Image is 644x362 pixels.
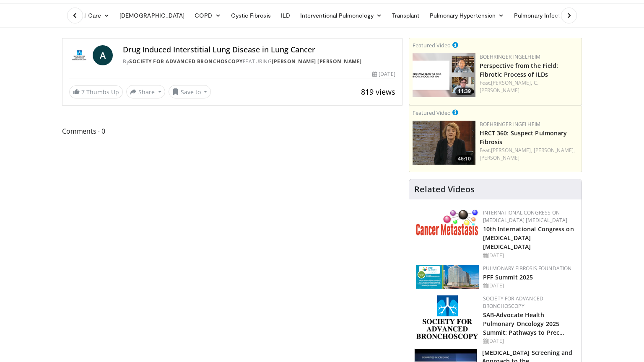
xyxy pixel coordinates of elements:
a: Pulmonary Infection [509,7,582,24]
a: Boehringer Ingelheim [480,53,540,60]
small: Featured Video [413,41,451,49]
span: 46:10 [455,155,473,163]
img: 6ff8bc22-9509-4454-a4f8-ac79dd3b8976.png.150x105_q85_autocrop_double_scale_upscale_version-0.2.png [416,209,479,235]
div: By FEATURING [123,58,395,65]
a: International Congress on [MEDICAL_DATA] [MEDICAL_DATA] [483,209,568,224]
a: PFF Summit 2025 [483,273,533,281]
button: Share [126,85,165,98]
a: Pulmonary Fibrosis Foundation [483,265,572,272]
a: COPD [190,7,226,24]
a: Society for Advanced Bronchoscopy [129,58,243,65]
span: 11:39 [455,88,473,95]
img: 13a17e95-cae3-407c-a4b8-a3a137cfd30c.png.150x105_q85_autocrop_double_scale_upscale_version-0.2.png [416,295,478,339]
a: 11:39 [413,53,475,97]
a: [PERSON_NAME], [491,147,532,154]
img: 84d5d865-2f25-481a-859d-520685329e32.png.150x105_q85_autocrop_double_scale_upscale_version-0.2.png [416,265,479,289]
img: Society for Advanced Bronchoscopy [69,45,89,65]
img: 0d260a3c-dea8-4d46-9ffd-2859801fb613.png.150x105_q85_crop-smart_upscale.png [413,53,475,97]
div: [DATE] [483,337,575,345]
div: [DATE] [483,282,575,290]
a: 46:10 [413,121,475,165]
a: HRCT 360: Suspect Pulmonary Fibrosis [480,129,567,146]
a: [PERSON_NAME], [534,147,575,154]
a: Pulmonary Hypertension [425,7,509,24]
a: ILD [276,7,295,24]
video-js: Video Player [62,38,402,39]
span: 7 [81,88,85,96]
a: [PERSON_NAME] [480,154,519,161]
a: A [93,45,113,65]
a: [PERSON_NAME] [PERSON_NAME] [272,58,362,65]
h4: Drug Induced Interstitial Lung Disease in Lung Cancer [123,45,395,54]
button: Save to [169,85,211,98]
a: [PERSON_NAME], [491,79,532,86]
a: Society for Advanced Bronchoscopy [483,295,543,310]
a: 10th International Congress on [MEDICAL_DATA] [MEDICAL_DATA] [483,225,574,251]
a: Transplant [387,7,425,24]
span: Comments 0 [62,126,402,137]
div: [DATE] [483,252,575,259]
a: Cystic Fibrosis [226,7,276,24]
a: [DEMOGRAPHIC_DATA] [114,7,190,24]
a: SAB-Advocate Health Pulmonary Oncology 2025 Summit: Pathways to Prec… [483,311,565,336]
a: Interventional Pulmonology [295,7,387,24]
h4: Related Videos [414,184,475,194]
div: Feat. [480,79,578,94]
div: [DATE] [372,70,395,78]
a: Perspective from the Field: Fibrotic Process of ILDs [480,62,558,78]
small: Featured Video [413,109,451,116]
a: Boehringer Ingelheim [480,121,540,128]
a: C. [PERSON_NAME] [480,79,538,94]
span: 819 views [361,87,395,97]
img: 8340d56b-4f12-40ce-8f6a-f3da72802623.png.150x105_q85_crop-smart_upscale.png [413,121,475,165]
div: Feat. [480,147,578,162]
a: 7 Thumbs Up [69,85,123,98]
